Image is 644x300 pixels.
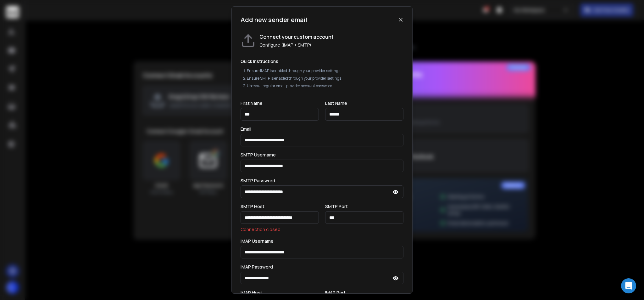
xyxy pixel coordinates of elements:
[241,153,276,157] label: SMTP Username
[241,226,319,233] p: Connection closed
[241,127,251,131] label: Email
[241,178,275,183] label: SMTP Password
[247,68,403,73] li: Ensure IMAP is enabled through your provider settings
[241,239,274,243] label: IMAP Username
[259,42,334,48] p: Configure (IMAP + SMTP)
[621,278,636,293] div: Open Intercom Messenger
[247,76,403,81] li: Ensure SMTP is enabled through your provider settings
[241,15,307,24] h1: Add new sender email
[241,101,263,105] label: First Name
[241,204,264,209] label: SMTP Host
[325,101,347,105] label: Last Name
[241,291,262,295] label: IMAP Host
[247,83,403,88] li: Use your regular email provider account password.
[325,204,348,209] label: SMTP Port
[241,265,273,269] label: IMAP Password
[241,58,403,65] h2: Quick Instructions
[325,291,346,295] label: IMAP Port
[259,33,334,41] h1: Connect your custom account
